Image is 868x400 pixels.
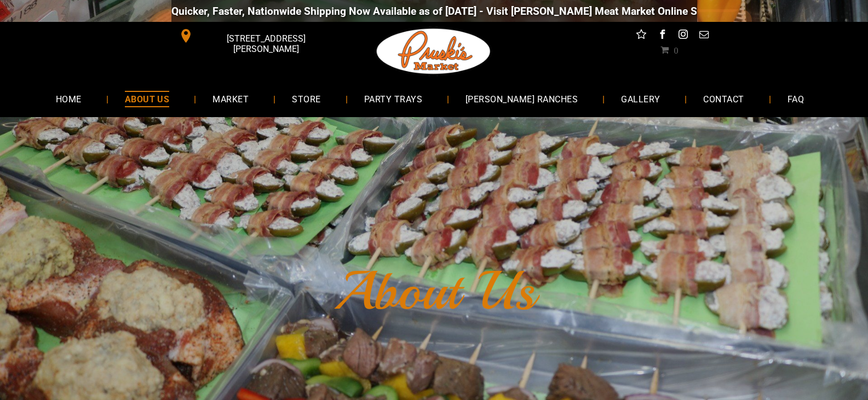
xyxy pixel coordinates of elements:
[697,27,711,44] a: email
[334,257,535,325] font: About Us
[275,84,337,113] a: STORE
[676,27,690,44] a: instagram
[449,84,594,113] a: [PERSON_NAME] RANCHES
[196,84,265,113] a: MARKET
[348,84,439,113] a: PARTY TRAYS
[195,28,336,60] span: [STREET_ADDRESS][PERSON_NAME]
[108,84,186,113] a: ABOUT US
[605,84,676,113] a: GALLERY
[375,22,493,81] img: Pruski-s+Market+HQ+Logo2-1920w.png
[655,27,669,44] a: facebook
[771,84,820,113] a: FAQ
[687,84,760,113] a: CONTACT
[39,84,98,113] a: HOME
[171,27,339,44] a: [STREET_ADDRESS][PERSON_NAME]
[674,45,678,54] span: 0
[634,27,648,44] a: Social network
